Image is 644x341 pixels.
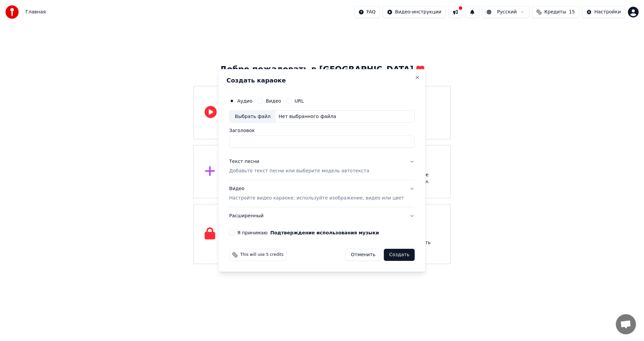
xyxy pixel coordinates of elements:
label: Аудио [237,99,252,103]
div: Выбрать файл [229,111,276,123]
label: Я принимаю [237,230,379,235]
div: Видео [229,186,404,202]
button: Я принимаю [270,230,379,235]
span: This will use 5 credits [240,252,283,258]
p: Настройте видео караоке: используйте изображение, видео или цвет [229,195,404,202]
button: ВидеоНастройте видео караоке: используйте изображение, видео или цвет [229,180,415,207]
label: Заголовок [229,128,415,133]
div: Текст песни [229,159,259,165]
button: Расширенный [229,207,415,225]
button: Создать [384,249,415,261]
div: Нет выбранного файла [276,113,339,120]
label: Видео [266,99,281,103]
h2: Создать караоке [226,77,417,83]
button: Текст песниДобавьте текст песни или выберите модель автотекста [229,153,415,180]
button: Отменить [345,249,381,261]
p: Добавьте текст песни или выберите модель автотекста [229,168,369,175]
label: URL [294,99,304,103]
